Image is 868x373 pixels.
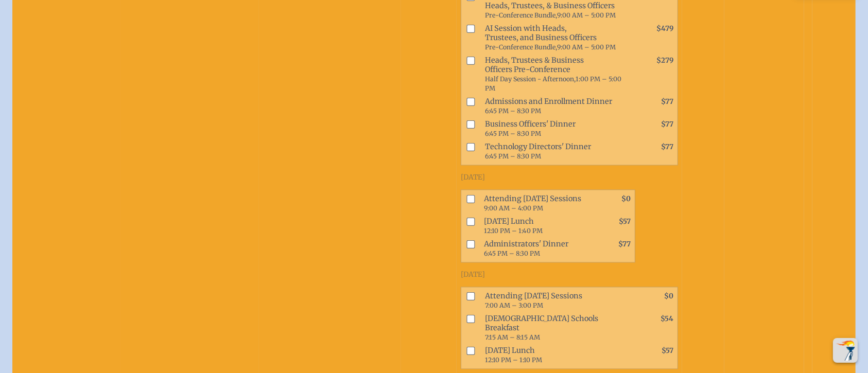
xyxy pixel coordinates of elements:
span: 9:00 AM – 4:00 PM [484,204,543,212]
span: [DEMOGRAPHIC_DATA] Schools Breakfast [481,312,632,344]
span: [DATE] [461,270,485,279]
span: [DATE] [461,173,485,182]
span: 12:10 PM – 1:40 PM [484,227,543,235]
span: $0 [621,194,631,203]
span: $54 [661,314,673,323]
span: AI Session with Heads, Trustees, and Business Officers [481,22,632,54]
span: [DATE] Lunch [480,215,589,237]
span: $77 [618,240,631,248]
span: $0 [664,292,673,300]
span: Half Day Session - Afternoon, [485,75,576,83]
span: Heads, Trustees & Business Officers Pre-Conference [481,54,632,95]
span: $77 [661,143,673,151]
span: Admissions and Enrollment Dinner [481,95,632,117]
span: Pre-Conference Bundle, [485,43,557,51]
span: Technology Directors' Dinner [481,140,632,163]
span: 7:15 AM – 8:15 AM [485,333,540,341]
span: Attending [DATE] Sessions [480,192,589,215]
span: Administrators' Dinner [480,237,589,260]
span: 6:45 PM – 8:30 PM [485,152,541,160]
span: 12:10 PM – 1:10 PM [485,356,542,364]
span: [DATE] Lunch [481,344,632,366]
span: $57 [662,346,673,355]
span: 7:00 AM – 3:00 PM [485,301,543,309]
span: $77 [661,120,673,129]
span: Business Officers' Dinner [481,117,632,140]
span: $479 [656,24,673,33]
span: 6:45 PM – 8:30 PM [484,250,540,257]
span: $279 [656,56,673,65]
span: $57 [619,217,631,226]
img: To the top [835,340,856,361]
span: 6:45 PM – 8:30 PM [485,130,541,137]
span: 9:00 AM – 5:00 PM [557,43,616,51]
span: $77 [661,97,673,106]
span: Pre-Conference Bundle, [485,11,557,19]
span: 9:00 AM – 5:00 PM [557,11,616,19]
span: 6:45 PM – 8:30 PM [485,107,541,115]
button: Scroll Top [833,338,858,363]
span: Attending [DATE] Sessions [481,289,632,312]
